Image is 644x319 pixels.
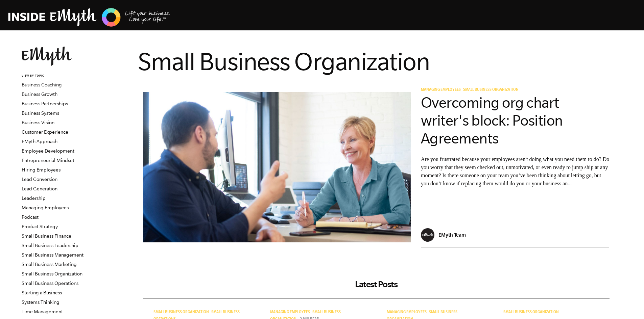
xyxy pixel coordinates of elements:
[138,47,615,76] h1: Small Business Organization
[153,310,209,315] span: Small Business Organization
[22,47,72,66] img: EMyth
[143,279,610,289] h2: Latest Posts
[22,120,54,125] a: Business Vision
[22,205,69,210] a: Managing Employees
[22,271,82,276] a: Small Business Organization
[22,299,59,305] a: Systems Thinking
[22,101,68,106] a: Business Partnerships
[270,310,312,315] a: Managing Employees
[22,91,57,97] a: Business Growth
[22,252,84,258] a: Small Business Management
[22,195,46,201] a: Leadership
[22,129,68,135] a: Customer Experience
[421,228,434,242] img: EMyth Team - EMyth
[22,148,74,154] a: Employee Development
[22,139,57,144] a: EMyth Approach
[22,309,63,314] a: Time Management
[421,88,463,92] a: Managing Employees
[22,186,57,191] a: Lead Generation
[438,232,466,238] p: EMyth Team
[22,110,59,116] a: Business Systems
[503,310,559,315] span: Small Business Organization
[503,310,561,315] a: Small Business Organization
[22,167,61,172] a: Hiring Employees
[421,88,461,92] span: Managing Employees
[22,82,62,87] a: Business Coaching
[270,310,310,315] span: Managing Employees
[22,290,62,295] a: Starting a Business
[610,287,644,319] iframe: Chat Widget
[22,243,78,248] a: Small Business Leadership
[153,310,211,315] a: Small Business Organization
[22,262,77,267] a: Small Business Marketing
[22,177,57,182] a: Lead Conversion
[22,281,78,286] a: Small Business Operations
[8,7,170,28] img: EMyth Business Coaching
[22,214,39,220] a: Podcast
[22,158,74,163] a: Entrepreneurial Mindset
[22,224,58,229] a: Product Strategy
[22,233,71,239] a: Small Business Finance
[387,310,429,315] a: Managing Employees
[22,74,103,78] h6: VIEW BY TOPIC
[463,88,519,92] span: Small Business Organization
[463,88,521,92] a: Small Business Organization
[421,94,563,147] a: Overcoming org chart writer's block: Position Agreements
[387,310,427,315] span: Managing Employees
[421,155,610,188] p: Are you frustrated because your employees aren't doing what you need them to do? Do you worry tha...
